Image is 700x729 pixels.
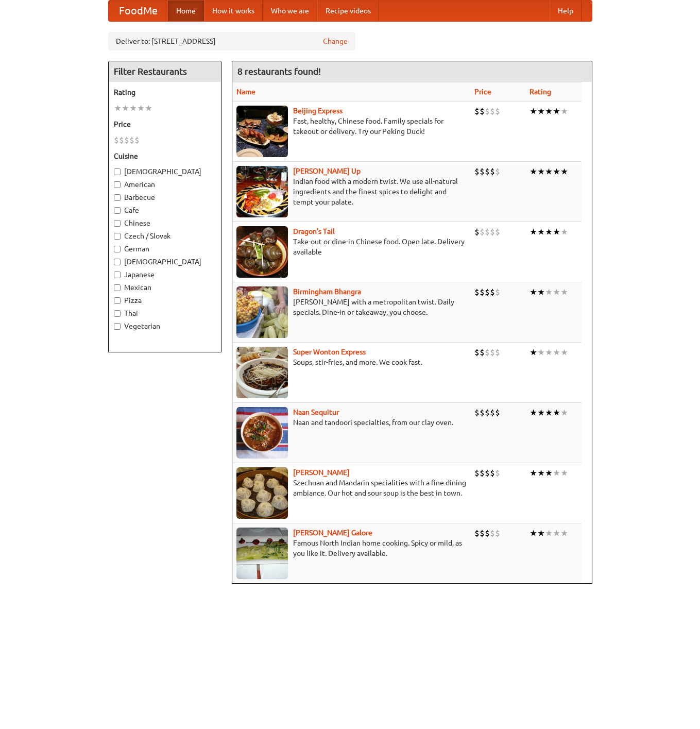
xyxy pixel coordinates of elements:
[537,407,545,418] li: ★
[114,218,216,228] label: Chinese
[553,528,560,539] li: ★
[293,227,335,235] b: Dragon's Tail
[293,107,343,115] b: Beijing Express
[480,286,485,298] li: $
[114,194,121,201] input: Barbecue
[114,284,121,291] input: Mexican
[530,166,537,177] li: ★
[560,407,568,418] li: ★
[129,134,134,146] li: $
[553,106,560,117] li: ★
[545,528,553,539] li: ★
[495,106,500,117] li: $
[114,233,121,240] input: Czech / Slovak
[530,467,537,479] li: ★
[236,467,288,519] img: shandong.jpg
[236,297,467,317] p: [PERSON_NAME] with a metropolitan twist. Daily specials. Dine-in or takeaway, you choose.
[553,347,560,358] li: ★
[495,407,500,418] li: $
[485,528,490,539] li: $
[537,467,545,479] li: ★
[545,347,553,358] li: ★
[114,244,216,254] label: German
[114,231,216,241] label: Czech / Slovak
[495,347,500,358] li: $
[553,467,560,479] li: ★
[114,310,121,317] input: Thai
[495,467,500,479] li: $
[490,166,495,177] li: $
[530,407,537,418] li: ★
[480,347,485,358] li: $
[119,134,124,146] li: $
[485,226,490,238] li: $
[114,259,121,265] input: [DEMOGRAPHIC_DATA]
[490,226,495,238] li: $
[109,1,168,21] a: FoodMe
[490,106,495,117] li: $
[114,87,216,97] h5: Rating
[204,1,263,21] a: How it works
[545,106,553,117] li: ★
[293,348,366,356] b: Super Wonton Express
[480,467,485,479] li: $
[114,282,216,293] label: Mexican
[553,286,560,298] li: ★
[495,528,500,539] li: $
[553,226,560,238] li: ★
[550,1,582,21] a: Help
[236,176,467,207] p: Indian food with a modern twist. We use all-natural ingredients and the finest spices to delight ...
[495,286,500,298] li: $
[114,272,121,278] input: Japanese
[109,61,221,82] h4: Filter Restaurants
[236,538,467,558] p: Famous North Indian home cooking. Spicy or mild, as you like it. Delivery available.
[114,168,121,175] input: [DEMOGRAPHIC_DATA]
[545,467,553,479] li: ★
[236,407,288,459] img: naansequitur.jpg
[114,103,122,114] li: ★
[545,286,553,298] li: ★
[134,134,140,146] li: $
[490,286,495,298] li: $
[560,347,568,358] li: ★
[495,166,500,177] li: $
[145,103,152,114] li: ★
[114,323,121,330] input: Vegetarian
[317,1,379,21] a: Recipe videos
[537,528,545,539] li: ★
[114,151,216,161] h5: Cuisine
[236,116,467,137] p: Fast, healthy, Chinese food. Family specials for takeout or delivery. Try our Peking Duck!
[474,347,480,358] li: $
[323,36,348,46] a: Change
[114,179,216,190] label: American
[560,286,568,298] li: ★
[124,134,129,146] li: $
[293,408,339,416] a: Naan Sequitur
[168,1,204,21] a: Home
[236,88,255,96] a: Name
[114,269,216,280] label: Japanese
[236,236,467,257] p: Take-out or dine-in Chinese food. Open late. Delivery available
[236,478,467,498] p: Szechuan and Mandarin specialities with a fine dining ambiance. Our hot and sour soup is the best...
[537,286,545,298] li: ★
[114,257,216,267] label: [DEMOGRAPHIC_DATA]
[480,407,485,418] li: $
[293,468,350,477] a: [PERSON_NAME]
[293,167,361,175] b: [PERSON_NAME] Up
[114,181,121,188] input: American
[553,407,560,418] li: ★
[537,166,545,177] li: ★
[560,467,568,479] li: ★
[114,207,121,214] input: Cafe
[114,297,121,304] input: Pizza
[545,226,553,238] li: ★
[236,347,288,398] img: superwonton.jpg
[474,407,480,418] li: $
[129,103,137,114] li: ★
[485,467,490,479] li: $
[490,528,495,539] li: $
[530,286,537,298] li: ★
[480,166,485,177] li: $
